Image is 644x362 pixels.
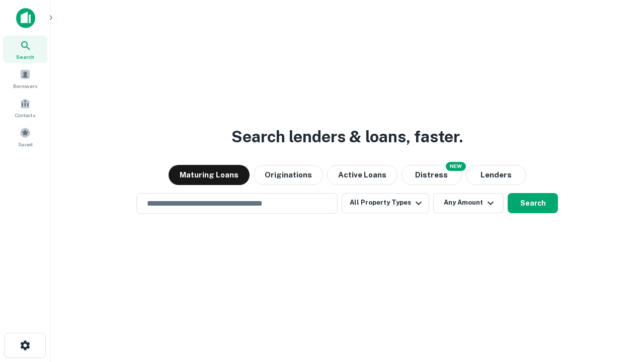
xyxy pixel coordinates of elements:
span: Search [16,53,34,61]
a: Contacts [3,94,47,121]
button: Maturing Loans [169,165,250,185]
span: Contacts [15,111,35,119]
button: Any Amount [433,193,504,213]
a: Search [3,36,47,63]
button: Active Loans [327,165,397,185]
a: Borrowers [3,65,47,92]
span: Borrowers [13,82,37,90]
button: Search distressed loans with lien and other non-mortgage details. [401,165,462,185]
img: capitalize-icon.png [16,8,35,28]
div: NEW [446,162,466,171]
button: Lenders [466,165,526,185]
button: Originations [254,165,323,185]
span: Saved [18,140,33,148]
button: All Property Types [342,193,429,213]
iframe: Chat Widget [594,282,644,330]
button: Search [508,193,558,213]
h3: Search lenders & loans, faster. [231,125,463,149]
a: Saved [3,123,47,150]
